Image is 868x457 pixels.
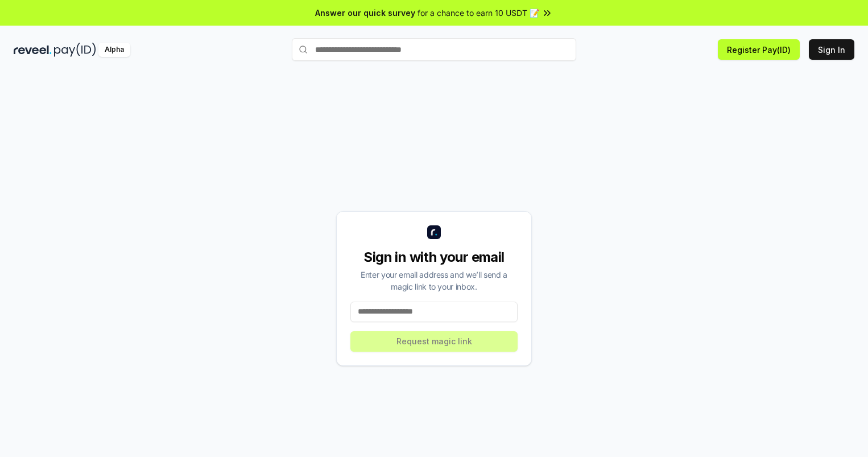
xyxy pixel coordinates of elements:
div: Sign in with your email [350,248,518,266]
span: for a chance to earn 10 USDT 📝 [418,7,539,19]
img: reveel_dark [14,43,52,57]
span: Answer our quick survey [315,7,415,19]
img: logo_small [427,225,441,239]
div: Alpha [98,43,130,57]
button: Register Pay(ID) [718,39,800,60]
button: Sign In [809,39,854,60]
img: pay_id [54,43,96,57]
div: Enter your email address and we’ll send a magic link to your inbox. [350,269,518,293]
